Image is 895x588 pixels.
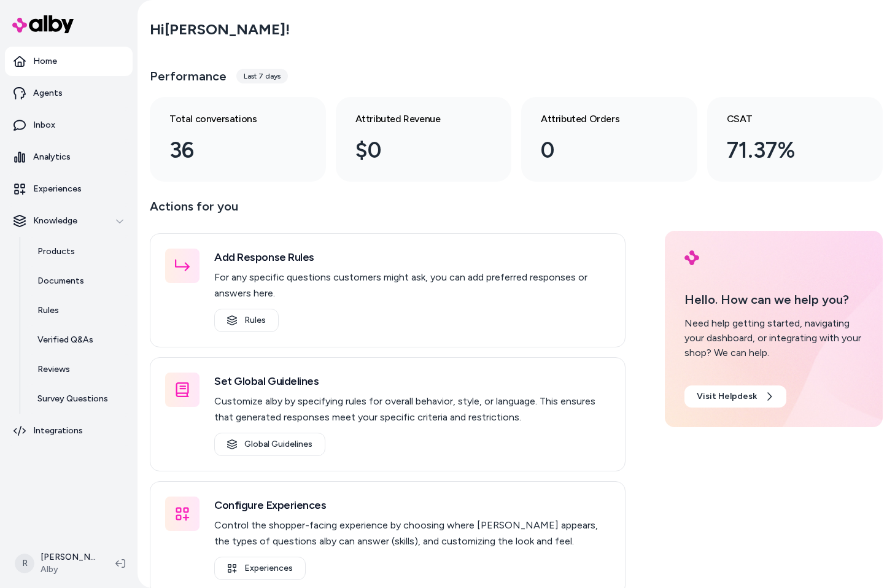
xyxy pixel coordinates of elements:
[541,112,658,126] h3: Attributed Orders
[5,174,133,204] a: Experiences
[5,416,133,446] a: Integrations
[7,544,106,583] button: R[PERSON_NAME]Alby
[33,151,71,163] p: Analytics
[41,563,96,576] span: Alby
[214,557,306,580] a: Experiences
[684,316,863,360] div: Need help getting started, navigating your dashboard, or integrating with your shop? We can help.
[37,246,75,258] p: Products
[150,97,326,182] a: Total conversations 36
[37,363,70,376] p: Reviews
[33,425,83,437] p: Integrations
[727,112,844,126] h3: CSAT
[37,304,59,317] p: Rules
[707,97,883,182] a: CSAT 71.37%
[214,309,279,332] a: Rules
[15,554,34,573] span: R
[521,97,697,182] a: Attributed Orders 0
[33,183,82,195] p: Experiences
[5,110,133,140] a: Inbox
[169,112,287,126] h3: Total conversations
[214,517,610,549] p: Control the shopper-facing experience by choosing where [PERSON_NAME] appears, the types of quest...
[355,112,473,126] h3: Attributed Revenue
[214,249,610,266] h3: Add Response Rules
[25,325,133,355] a: Verified Q&As
[214,393,610,425] p: Customize alby by specifying rules for overall behavior, style, or language. This ensures that ge...
[33,119,55,131] p: Inbox
[25,266,133,296] a: Documents
[150,196,626,226] p: Actions for you
[336,97,512,182] a: Attributed Revenue $0
[684,290,863,309] p: Hello. How can we help you?
[236,69,288,83] div: Last 7 days
[25,384,133,414] a: Survey Questions
[727,134,844,167] div: 71.37%
[25,237,133,266] a: Products
[41,551,96,563] p: [PERSON_NAME]
[5,206,133,236] button: Knowledge
[12,15,74,33] img: alby Logo
[214,373,610,390] h3: Set Global Guidelines
[37,334,93,346] p: Verified Q&As
[33,215,77,227] p: Knowledge
[355,134,473,167] div: $0
[25,355,133,384] a: Reviews
[5,47,133,76] a: Home
[214,269,610,301] p: For any specific questions customers might ask, you can add preferred responses or answers here.
[684,250,699,265] img: alby Logo
[37,275,84,287] p: Documents
[214,497,610,514] h3: Configure Experiences
[37,393,108,405] p: Survey Questions
[5,79,133,108] a: Agents
[169,134,287,167] div: 36
[5,142,133,172] a: Analytics
[150,20,290,39] h2: Hi [PERSON_NAME] !
[33,87,63,99] p: Agents
[214,433,325,456] a: Global Guidelines
[33,55,57,68] p: Home
[684,385,786,408] a: Visit Helpdesk
[150,68,227,85] h3: Performance
[25,296,133,325] a: Rules
[541,134,658,167] div: 0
